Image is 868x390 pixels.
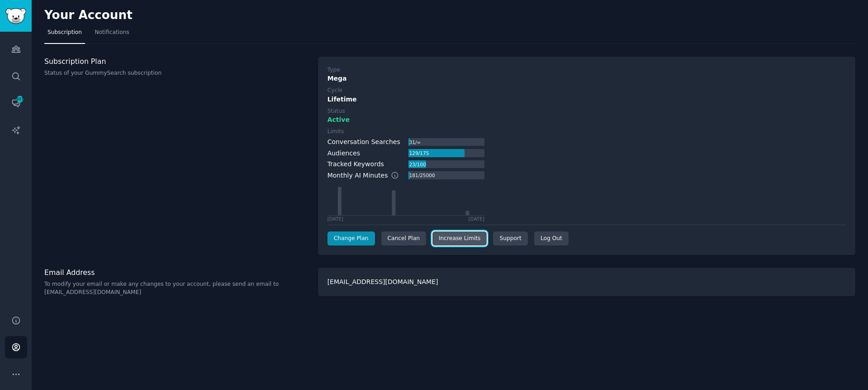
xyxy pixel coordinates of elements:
p: Status of your GummySearch subscription [44,69,308,77]
a: Change Plan [327,231,375,246]
div: Lifetime [327,95,846,104]
a: Increase Limits [432,231,487,246]
div: 23 / 100 [408,160,427,169]
div: 31 / ∞ [408,138,422,146]
div: [DATE] [327,216,344,222]
span: Active [327,115,350,125]
h3: Subscription Plan [44,57,308,66]
div: [DATE] [468,216,484,222]
a: Notifications [91,25,133,44]
div: Tracked Keywords [327,159,384,169]
div: Monthly AI Minutes [327,171,408,180]
a: 307 [5,92,27,114]
span: Subscription [47,29,82,37]
div: Mega [327,74,846,83]
h3: Email Address [44,268,308,277]
img: GummySearch logo [5,8,26,24]
a: Support [493,231,527,246]
a: Subscription [44,25,85,44]
span: 307 [16,96,24,102]
div: Log Out [534,231,569,246]
div: 129 / 175 [408,149,430,157]
p: To modify your email or make any changes to your account, please send an email to [EMAIL_ADDRESS]... [44,280,308,296]
div: Type [327,66,340,74]
div: Cancel Plan [381,231,426,246]
div: [EMAIL_ADDRESS][DOMAIN_NAME] [318,268,855,296]
div: 181 / 25000 [408,171,436,179]
div: Limits [327,128,344,136]
div: Audiences [327,149,360,158]
h2: Your Account [44,8,133,23]
div: Conversation Searches [327,137,400,147]
div: Status [327,107,345,116]
span: Notifications [95,29,129,37]
div: Cycle [327,87,342,95]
